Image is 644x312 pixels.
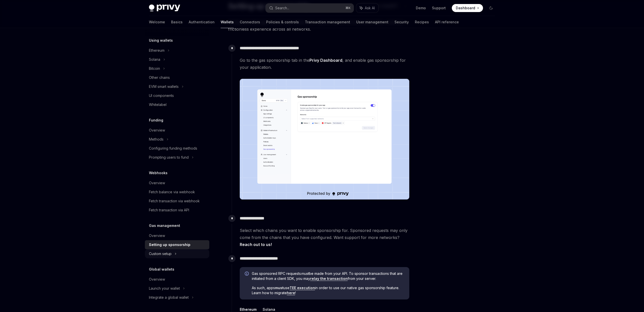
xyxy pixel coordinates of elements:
[240,57,409,71] span: Go to the gas sponsorship tab in the , and enable gas sponsorship for your application.
[149,154,189,160] div: Prompting users to fund
[432,6,446,11] a: Support
[149,180,165,186] div: Overview
[145,73,209,82] a: Other chains
[287,291,295,295] a: here
[149,127,165,133] div: Overview
[149,37,173,43] h5: Using wallets
[145,91,209,100] a: UI components
[416,6,426,11] a: Demo
[240,242,272,247] a: Reach out to us!
[149,233,165,239] div: Overview
[171,16,183,28] a: Basics
[275,286,284,290] strong: must
[415,16,429,28] a: Recipes
[394,16,409,28] a: Security
[266,16,299,28] a: Policies & controls
[356,16,388,28] a: User management
[456,6,475,11] span: Dashboard
[145,231,209,240] a: Overview
[149,242,190,248] div: Setting up sponsorship
[149,136,164,142] div: Methods
[365,6,375,11] span: Ask AI
[149,198,200,204] div: Fetch transaction via webhook
[240,227,409,248] span: Select which chains you want to enable sponsorship for. Sponsored requests may only come from the...
[149,75,170,81] div: Other chains
[149,47,165,53] div: Ethereum
[149,56,160,63] div: Solana
[452,4,483,12] a: Dashboard
[145,126,209,135] a: Overview
[149,93,174,99] div: UI components
[252,285,404,295] span: As such, apps use in order to use our native gas sponsorship feature. Learn how to migrate !
[290,286,315,290] a: TEE execution
[252,271,404,281] span: Gas sponsored RPC requests be made from your API. To sponsor transactions that are initiated from...
[305,16,350,28] a: Transaction management
[149,189,195,195] div: Fetch balance via webhook
[145,144,209,153] a: Configuring funding methods
[345,6,351,10] span: ⌘ K
[149,16,165,28] a: Welcome
[435,16,459,28] a: API reference
[149,285,180,291] div: Launch your wallet
[145,100,209,109] a: Whitelabel
[240,16,260,28] a: Connectors
[149,66,160,72] div: Bitcoin
[149,170,168,176] h5: Webhooks
[149,266,174,272] h5: Global wallets
[149,102,167,108] div: Whitelabel
[149,251,172,257] div: Custom setup
[221,16,234,28] a: Wallets
[149,117,163,123] h5: Funding
[149,294,189,300] div: Integrate a global wallet
[145,188,209,197] a: Fetch balance via webhook
[275,5,289,11] div: Search...
[487,4,495,12] button: Toggle dark mode
[310,276,348,281] a: relay the transaction
[301,271,309,276] em: must
[245,272,250,277] svg: Info
[240,79,409,200] img: images/gas-sponsorship.png
[145,197,209,206] a: Fetch transaction via webhook
[145,178,209,188] a: Overview
[266,4,354,13] button: Search...⌘K
[145,275,209,284] a: Overview
[356,4,378,13] button: Ask AI
[149,223,180,229] h5: Gas management
[309,58,342,63] a: Privy Dashboard
[145,206,209,215] a: Fetch transaction via API
[149,276,165,282] div: Overview
[149,207,189,213] div: Fetch transaction via API
[149,84,179,90] div: EVM smart wallets
[149,145,197,151] div: Configuring funding methods
[189,16,215,28] a: Authentication
[149,5,180,12] img: dark logo
[145,240,209,249] a: Setting up sponsorship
